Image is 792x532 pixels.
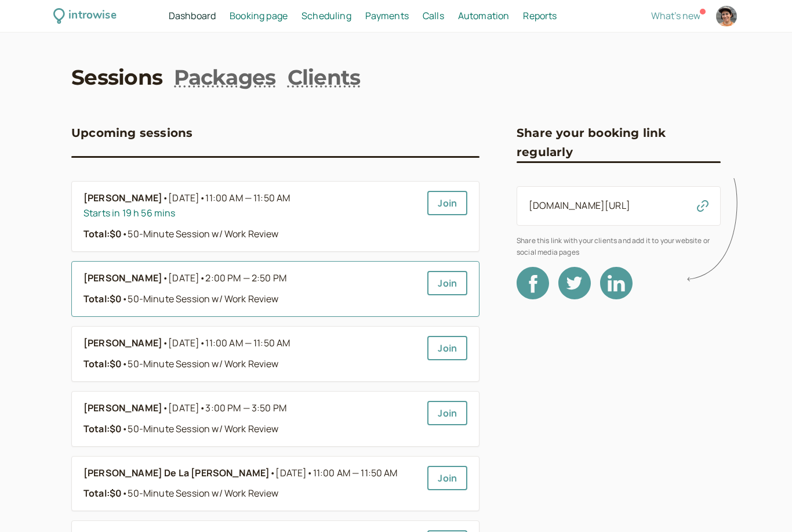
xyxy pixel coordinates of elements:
span: 50-Minute Session w/ Work Review [122,357,278,370]
strong: Total: $0 [83,357,122,370]
span: Dashboard [169,9,216,22]
span: • [122,292,128,305]
a: Booking page [230,9,288,24]
a: Join [427,401,467,425]
span: • [199,336,205,349]
span: Calls [423,9,444,22]
b: [PERSON_NAME] De La [PERSON_NAME] [83,466,270,481]
span: • [122,422,128,435]
a: Reports [523,9,557,24]
a: [PERSON_NAME]•[DATE]•2:00 PM — 2:50 PMTotal:$0•50-Minute Session w/ Work Review [83,271,418,307]
a: [PERSON_NAME]•[DATE]•3:00 PM — 3:50 PMTotal:$0•50-Minute Session w/ Work Review [83,401,418,437]
a: Packages [174,63,275,92]
h3: Share your booking link regularly [517,124,721,161]
b: [PERSON_NAME] [83,271,162,286]
a: Clients [288,63,361,92]
b: [PERSON_NAME] [83,191,162,206]
strong: Total: $0 [83,487,122,500]
span: Reports [523,9,557,22]
span: 50-Minute Session w/ Work Review [122,227,278,240]
span: 50-Minute Session w/ Work Review [122,422,278,435]
h3: Upcoming sessions [71,124,192,142]
span: 11:00 AM — 11:50 AM [205,191,290,204]
a: Calls [423,9,444,24]
strong: Total: $0 [83,422,122,435]
span: Booking page [230,9,288,22]
span: Scheduling [301,9,351,22]
span: • [162,191,168,206]
span: • [162,401,168,416]
span: 50-Minute Session w/ Work Review [122,487,278,500]
span: [DATE] [168,271,286,286]
span: • [199,191,205,204]
span: 50-Minute Session w/ Work Review [122,292,278,305]
a: [DOMAIN_NAME][URL] [529,199,630,212]
span: • [162,271,168,286]
a: [PERSON_NAME]•[DATE]•11:00 AM — 11:50 AMStarts in 19 h 56 minsTotal:$0•50-Minute Session w/ Work ... [83,191,418,242]
a: Automation [458,9,510,24]
a: Join [427,191,467,215]
span: • [122,227,128,240]
a: Sessions [71,63,162,92]
a: Join [427,336,467,360]
span: [DATE] [168,336,290,351]
span: • [162,336,168,351]
span: Automation [458,9,510,22]
a: Payments [365,9,409,24]
span: • [270,466,275,481]
span: • [199,401,205,414]
b: [PERSON_NAME] [83,401,162,416]
a: Account [714,4,739,28]
span: • [199,272,205,284]
span: [DATE] [168,191,290,206]
span: Share this link with your clients and add it to your website or social media pages [517,235,721,258]
a: Scheduling [301,9,351,24]
span: 11:00 AM — 11:50 AM [313,466,398,479]
span: 2:00 PM — 2:50 PM [205,272,286,284]
span: • [307,466,313,479]
a: introwise [53,7,117,25]
strong: Total: $0 [83,227,122,240]
span: [DATE] [168,401,286,416]
button: What's new [651,10,700,21]
span: [DATE] [275,466,397,481]
a: [PERSON_NAME] De La [PERSON_NAME]•[DATE]•11:00 AM — 11:50 AMTotal:$0•50-Minute Session w/ Work Re... [83,466,418,502]
iframe: Chat Widget [734,476,792,532]
b: [PERSON_NAME] [83,336,162,351]
span: 3:00 PM — 3:50 PM [205,401,286,414]
a: [PERSON_NAME]•[DATE]•11:00 AM — 11:50 AMTotal:$0•50-Minute Session w/ Work Review [83,336,418,372]
span: • [122,487,128,500]
a: Join [427,271,467,295]
span: 11:00 AM — 11:50 AM [205,336,290,349]
strong: Total: $0 [83,292,122,305]
a: Join [427,466,467,490]
span: What's new [651,9,700,22]
div: Starts in 19 h 56 mins [83,206,418,221]
span: • [122,357,128,370]
a: Dashboard [169,9,216,24]
div: introwise [68,7,116,25]
span: Payments [365,9,409,22]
